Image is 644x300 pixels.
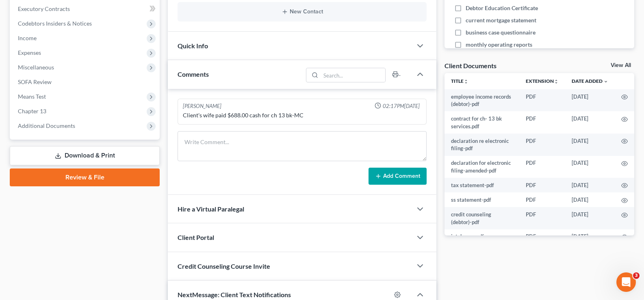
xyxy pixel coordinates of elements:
[565,178,615,192] td: [DATE]
[519,192,565,207] td: PDF
[18,78,52,85] span: SOFA Review
[572,78,608,84] a: Date Added expand_more
[445,207,519,229] td: credit counseling (debtor)-pdf
[565,89,615,112] td: [DATE]
[565,156,615,178] td: [DATE]
[616,272,636,292] iframe: Intercom live chat
[554,79,559,84] i: unfold_more
[11,75,160,89] a: SOFA Review
[611,63,631,68] a: View All
[178,205,244,213] span: Hire a Virtual Paralegal
[466,16,536,24] span: current mortgage statement
[18,108,46,114] span: Chapter 13
[451,78,468,84] a: Titleunfold_more
[183,102,221,110] div: [PERSON_NAME]
[184,9,420,15] button: New Contact
[18,35,37,41] span: Income
[466,4,538,12] span: Debtor Education Certificate
[178,70,209,78] span: Comments
[445,178,519,192] td: tax statement-pdf
[445,111,519,134] td: contract for ch- 13 bk services.pdf
[178,233,214,241] span: Client Portal
[603,79,608,84] i: expand_more
[11,2,160,16] a: Executory Contracts
[519,111,565,134] td: PDF
[18,49,41,56] span: Expenses
[369,168,427,185] button: Add Comment
[445,89,519,112] td: employee income records (debtor)-pdf
[466,28,536,37] span: business case questionnaire
[178,291,291,298] span: NextMessage: Client Text Notifications
[178,262,270,270] span: Credit Counseling Course Invite
[445,156,519,178] td: declaration for electronic filing-amended-pdf
[18,64,54,71] span: Miscellaneous
[10,168,160,186] a: Review & File
[18,93,46,100] span: Means Test
[519,207,565,229] td: PDF
[183,111,421,119] div: Client's wife paid $688.00 cash for ch 13 bk-MC
[445,229,519,244] td: intake pw-pdf
[519,178,565,192] td: PDF
[565,192,615,207] td: [DATE]
[445,61,497,70] div: Client Documents
[519,134,565,156] td: PDF
[464,79,468,84] i: unfold_more
[565,111,615,134] td: [DATE]
[565,229,615,244] td: [DATE]
[10,146,160,165] a: Download & Print
[519,229,565,244] td: PDF
[519,89,565,112] td: PDF
[18,5,70,12] span: Executory Contracts
[18,122,75,129] span: Additional Documents
[633,272,640,279] span: 3
[18,20,92,27] span: Codebtors Insiders & Notices
[445,192,519,207] td: ss statement-pdf
[321,68,386,82] input: Search...
[526,78,559,84] a: Extensionunfold_more
[383,102,420,110] span: 02:17PM[DATE]
[178,42,208,50] span: Quick Info
[519,156,565,178] td: PDF
[565,207,615,229] td: [DATE]
[466,41,532,49] span: monthly operating reports
[445,134,519,156] td: declaration re electronic filing-pdf
[565,134,615,156] td: [DATE]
